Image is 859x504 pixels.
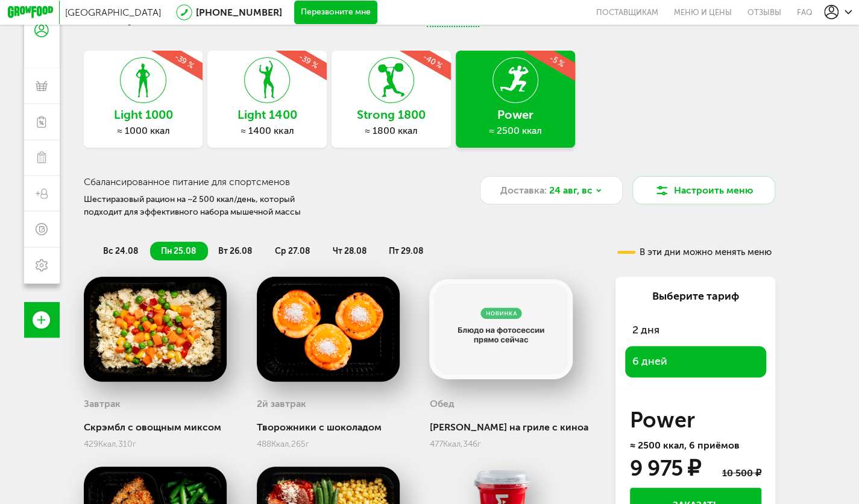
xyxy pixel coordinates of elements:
span: Ккал, [98,439,118,449]
span: вс 24.08 [103,246,138,256]
div: 10 500 ₽ [722,467,761,479]
img: big_nGaHh9KMYtJ1l6S0.png [84,277,227,382]
img: big_ODjpldn9T9OdJK2T.png [257,277,400,382]
h3: Light 1400 [207,109,327,122]
div: ≈ 1000 ккал [84,125,203,136]
div: 488 265 [257,439,400,449]
h3: Power [630,411,761,430]
h3: 2й завтрак [257,398,306,409]
div: [PERSON_NAME] на гриле с киноа [429,421,588,433]
button: Перезвоните мне [294,1,378,25]
span: Ккал, [442,439,462,449]
div: -39 % [129,25,240,97]
span: г [306,439,309,449]
div: Выберите тариф [625,289,766,304]
div: ≈ 1800 ккал [332,125,451,136]
h3: Обед [429,398,454,409]
button: Настроить меню [632,176,776,205]
div: 9 975 ₽ [630,459,700,479]
span: вт 26.08 [218,246,252,256]
span: Доставка: [500,183,547,198]
img: big_noimage.png [429,277,573,382]
div: Скрэмбл с овощным миксом [84,421,227,433]
span: [GEOGRAPHIC_DATA] [65,7,161,18]
span: 24 авг, вс [549,183,593,198]
div: Шестиразовый рацион на ~2 500 ккал/день, который подходит для эффективного набора мышечной массы [84,194,329,219]
span: 2 дня [632,323,659,336]
div: Творожники с шоколадом [257,421,400,433]
h3: Завтрак [84,398,121,409]
h3: Strong 1800 [332,109,451,122]
span: пт 29.08 [389,246,423,256]
a: [PHONE_NUMBER] [196,7,282,18]
div: В эти дни можно менять меню [617,248,772,257]
div: -40 % [377,25,488,97]
h3: Power [456,109,575,122]
span: чт 28.08 [333,246,367,256]
span: ≈ 2500 ккал, 6 приёмов [630,439,740,451]
div: ≈ 1400 ккал [207,125,327,136]
span: Ккал, [271,439,291,449]
div: 429 310 [84,439,227,449]
h3: Light 1000 [84,109,203,122]
span: г [133,439,136,449]
div: -39 % [253,25,364,97]
div: ≈ 2500 ккал [456,125,575,136]
div: 477 346 [429,439,588,449]
span: 6 дней [632,354,667,368]
span: пн 25.08 [161,246,196,256]
span: ср 27.08 [275,246,310,256]
div: -5 % [502,25,612,97]
span: г [477,439,480,449]
h3: Сбалансированное питание для спортсменов [84,176,480,187]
